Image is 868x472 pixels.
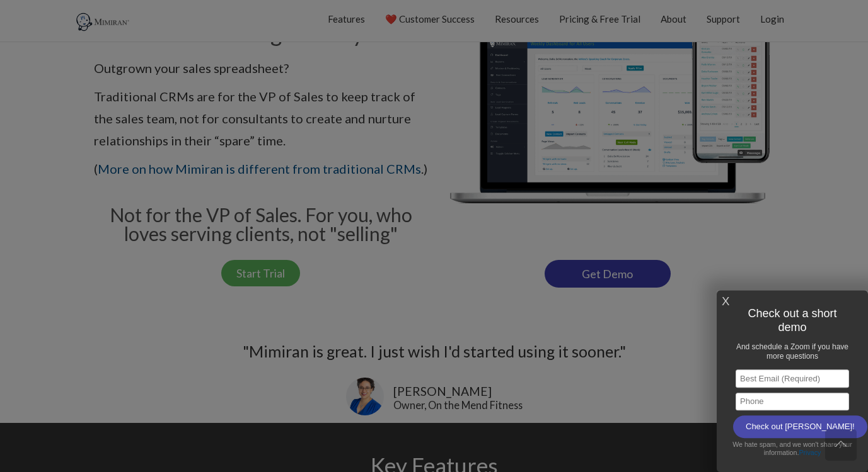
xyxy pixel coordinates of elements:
[722,291,729,312] a: X
[730,339,855,364] h1: And schedule a Zoom if you have more questions
[730,303,855,338] h1: Check out a short demo
[733,415,867,438] input: Check out [PERSON_NAME]!
[729,438,855,459] div: We hate spam, and we won't share your information.
[736,369,849,388] input: Best Email (Required)
[799,449,821,456] a: Privacy
[736,393,849,411] input: Phone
